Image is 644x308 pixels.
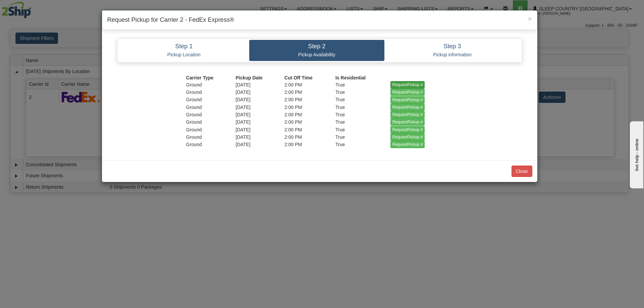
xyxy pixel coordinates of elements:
h4: Step 1 [124,43,245,50]
td: [DATE] [236,88,284,96]
td: [DATE] [236,126,284,133]
td: 2:00 PM [284,81,335,88]
td: True [335,88,390,96]
input: RequestPickup # [390,118,425,126]
p: Pickup Availability [254,52,379,58]
button: Close [512,166,532,177]
input: RequestPickup # [390,141,425,148]
td: 2:00 PM [284,133,335,141]
td: 2:00 PM [284,111,335,118]
td: Ground [186,126,236,133]
a: Step 1 Pickup Location [119,40,250,61]
input: RequestPickup # [390,104,425,111]
th: Pickup Date [236,74,284,81]
td: [DATE] [236,141,284,148]
p: Pickup Location [124,52,245,58]
td: 2:00 PM [284,88,335,96]
div: live help - online [5,6,62,11]
td: 2:00 PM [284,96,335,103]
input: RequestPickup # [390,96,425,104]
td: 2:00 PM [284,126,335,133]
td: Ground [186,118,236,126]
td: 2:00 PM [284,141,335,148]
td: Ground [186,81,236,88]
input: RequestPickup # [390,111,425,118]
span: × [528,15,532,22]
td: [DATE] [236,118,284,126]
input: RequestPickup # [390,126,425,133]
td: [DATE] [236,96,284,103]
td: [DATE] [236,111,284,118]
td: Ground [186,133,236,141]
th: Is Residential [335,74,390,81]
p: Pickup information [389,52,516,58]
button: Close [528,15,532,22]
td: 2:00 PM [284,104,335,111]
input: RequestPickup # [390,81,425,88]
h4: Step 2 [254,43,379,50]
td: Ground [186,88,236,96]
td: True [335,111,390,118]
a: Step 3 Pickup information [384,40,521,61]
h4: Request Pickup for Carrier 2 - FedEx Express® [107,16,532,24]
h4: Step 3 [389,43,516,50]
td: Ground [186,111,236,118]
td: True [335,133,390,141]
input: RequestPickup # [390,133,425,141]
td: Ground [186,141,236,148]
td: True [335,118,390,126]
td: [DATE] [236,81,284,88]
td: [DATE] [236,133,284,141]
td: Ground [186,104,236,111]
input: RequestPickup # [390,88,425,96]
td: True [335,81,390,88]
td: Ground [186,96,236,103]
td: True [335,141,390,148]
a: Step 2 Pickup Availability [249,40,384,61]
th: Cut Off Time [284,74,335,81]
td: True [335,96,390,103]
td: True [335,104,390,111]
td: [DATE] [236,104,284,111]
iframe: chat widget [629,120,643,188]
td: 2:00 PM [284,118,335,126]
td: True [335,126,390,133]
th: Carrier Type [186,74,236,81]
